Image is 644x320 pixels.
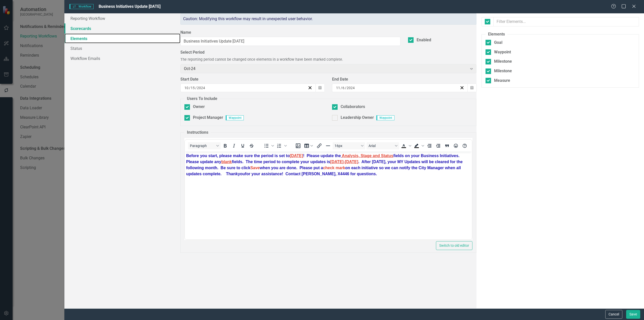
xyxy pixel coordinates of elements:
span: Waypoint [376,115,394,120]
span: / [345,86,346,90]
button: Save [626,310,640,319]
span: / [341,86,342,90]
button: Insert/edit link [315,142,324,149]
div: Project Manager [193,115,223,121]
button: Table [303,142,315,149]
a: Status [64,43,180,53]
div: Background color Black [412,142,425,149]
div: Numbered list [275,142,288,149]
span: / [195,86,197,90]
input: Filter Elements... [493,17,639,26]
div: Goal [494,40,502,46]
legend: Users To Include [184,96,220,102]
span: The reporting period cannot be changed once elements in a workflow have been marked complete. [180,57,343,62]
div: Enabled [417,37,431,43]
label: Name [180,30,400,35]
span: Workflow [69,4,94,9]
div: Milestone [494,68,512,74]
a: Reporting Workflow [64,13,180,23]
iframe: Rich Text Area [185,152,472,239]
button: Decrease indent [425,142,434,149]
div: End Date [332,77,476,82]
button: Font size 16px [333,142,365,149]
div: Text color Black [399,142,412,149]
div: Measure [494,78,510,84]
div: Start Date [180,77,325,82]
span: Paragraph [190,144,215,148]
button: Increase indent [434,142,442,149]
a: Scorecards [64,23,180,33]
span: Arial [369,144,393,148]
button: Underline [238,142,247,149]
a: Workflow Emails [64,53,180,63]
span: / [189,86,190,90]
input: Name [180,37,400,46]
span: 16px [335,144,359,148]
a: Elements [64,33,180,44]
button: Horizontal line [324,142,332,149]
legend: Instructions [184,130,211,135]
div: Collaborators [341,104,365,110]
div: Owner [193,104,205,110]
div: Waypoint [494,49,511,55]
button: Bold [221,142,229,149]
button: Emojis [452,142,460,149]
button: Switch to old editor [436,241,472,250]
span: Business Initiatives Update [DATE] [99,4,160,9]
button: Help [460,142,469,149]
button: Italic [230,142,238,149]
label: Select Period [180,50,476,55]
button: Block Paragraph [188,142,221,149]
button: Font Arial [367,142,399,149]
div: Leadership Owner [341,115,374,121]
button: Insert image [294,142,302,149]
div: Caution: Modifying this workflow may result in unexpected user behavior. [180,13,476,25]
div: Oct-24 [184,66,468,72]
button: Strikethrough [247,142,256,149]
legend: Elements [486,31,507,37]
div: Milestone [494,59,512,64]
span: Waypoint [226,115,244,120]
button: Blockquote [443,142,451,149]
button: Cancel [605,310,622,319]
div: Bullet list [262,142,275,149]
